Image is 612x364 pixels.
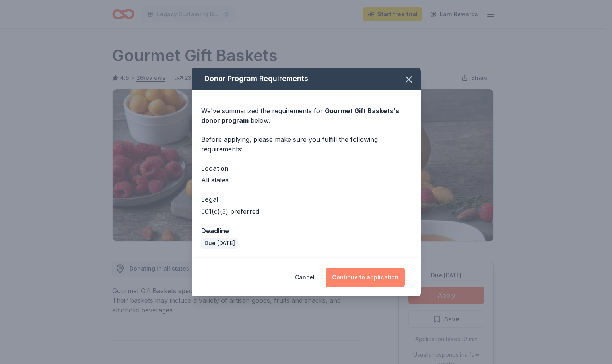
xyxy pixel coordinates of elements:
[201,135,411,154] div: Before applying, please make sure you fulfill the following requirements:
[201,226,411,236] div: Deadline
[201,163,411,174] div: Location
[326,268,405,287] button: Continue to application
[201,194,411,205] div: Legal
[201,207,411,216] div: 501(c)(3) preferred
[201,238,238,249] div: Due [DATE]
[201,106,411,125] div: We've summarized the requirements for below.
[295,268,315,287] button: Cancel
[192,68,421,90] div: Donor Program Requirements
[201,175,411,185] div: All states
